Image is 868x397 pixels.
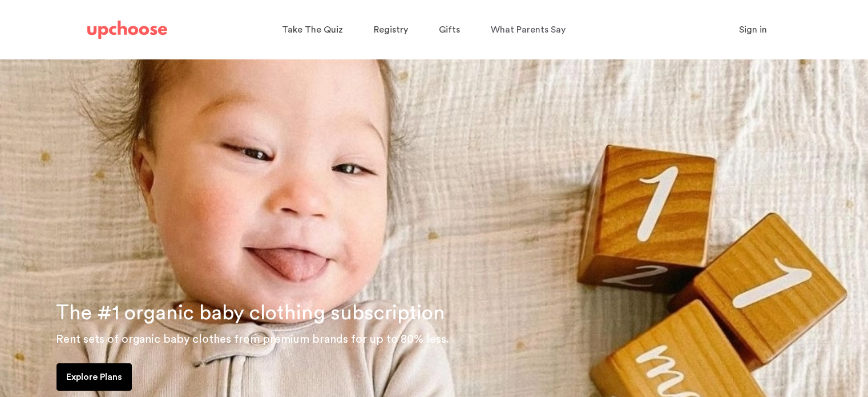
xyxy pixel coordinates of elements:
span: Take The Quiz [282,25,343,34]
img: UpChoose [87,21,167,39]
p: Rent sets of organic baby clothes from premium brands for up to 80% less. [56,330,854,348]
a: Registry [374,19,411,41]
span: The #1 organic baby clothing subscription [56,303,445,323]
a: What Parents Say [491,19,569,41]
button: Sign in [725,18,781,41]
span: Sign in [739,25,767,34]
a: Explore Plans [56,363,132,391]
a: Gifts [439,19,463,41]
a: Take The Quiz [282,19,346,41]
a: UpChoose [87,18,167,42]
span: What Parents Say [491,25,566,34]
span: Gifts [439,25,460,34]
span: Registry [374,25,408,34]
p: Explore Plans [66,370,122,384]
